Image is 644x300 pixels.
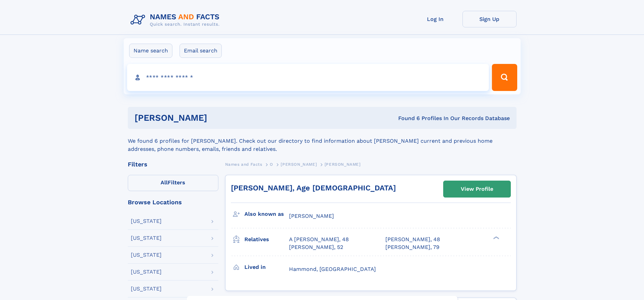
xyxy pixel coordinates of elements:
[244,208,289,220] h3: Also known as
[492,236,500,240] div: ❯
[128,199,218,205] div: Browse Locations
[131,252,162,258] div: [US_STATE]
[408,11,462,27] a: Log In
[225,160,262,168] a: Names and Facts
[385,236,440,243] a: [PERSON_NAME], 48
[244,261,289,273] h3: Lived in
[131,269,162,275] div: [US_STATE]
[128,129,517,153] div: We found 6 profiles for [PERSON_NAME]. Check out our directory to find information about [PERSON_...
[128,161,218,167] div: Filters
[281,160,317,168] a: [PERSON_NAME]
[129,44,172,58] label: Name search
[244,234,289,245] h3: Relatives
[444,181,510,197] a: View Profile
[461,181,493,197] div: View Profile
[135,114,303,122] h1: [PERSON_NAME]
[289,244,343,251] a: [PERSON_NAME], 52
[128,175,218,191] label: Filters
[131,235,162,241] div: [US_STATE]
[303,115,510,122] div: Found 6 Profiles In Our Records Database
[325,162,361,167] span: [PERSON_NAME]
[180,44,222,58] label: Email search
[231,184,396,192] a: [PERSON_NAME], Age [DEMOGRAPHIC_DATA]
[289,266,376,272] span: Hammond, [GEOGRAPHIC_DATA]
[270,160,273,168] a: O
[385,244,439,251] a: [PERSON_NAME], 79
[462,11,517,27] a: Sign Up
[128,11,225,29] img: Logo Names and Facts
[127,64,489,91] input: search input
[289,236,349,243] a: A [PERSON_NAME], 48
[492,64,517,91] button: Search Button
[131,218,162,224] div: [US_STATE]
[270,162,273,167] span: O
[281,162,317,167] span: [PERSON_NAME]
[131,286,162,292] div: [US_STATE]
[161,179,168,186] span: All
[289,213,334,219] span: [PERSON_NAME]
